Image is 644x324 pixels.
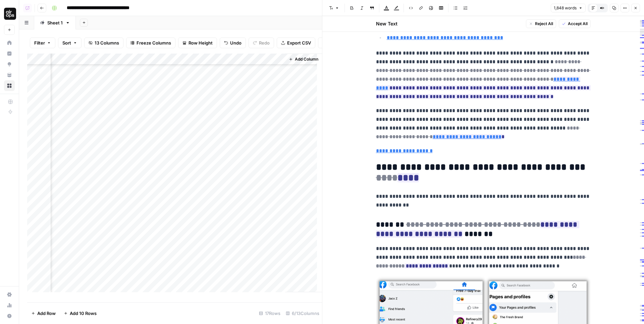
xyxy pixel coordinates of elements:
[4,80,15,91] a: Browse
[37,310,56,317] span: Add Row
[84,37,123,48] button: 13 Columns
[4,8,16,20] img: AirOps Administrative Logo
[4,311,15,321] button: Help + Support
[568,21,588,27] span: Accept All
[249,37,274,48] button: Redo
[4,300,15,311] a: Usage
[295,56,318,62] span: Add Column
[58,37,82,48] button: Sort
[4,37,15,48] a: Home
[62,39,71,46] span: Sort
[535,21,553,27] span: Reject All
[27,308,60,319] button: Add Row
[30,37,55,48] button: Filter
[259,39,270,46] span: Redo
[60,308,101,319] button: Add 10 Rows
[189,39,213,46] span: Row Height
[47,19,63,26] div: Sheet 1
[137,39,171,46] span: Freeze Columns
[376,20,397,27] h2: New Text
[4,59,15,70] a: Opportunities
[559,19,591,28] button: Accept All
[4,70,15,80] a: Your Data
[287,39,311,46] span: Export CSV
[286,55,321,64] button: Add Column
[4,289,15,300] a: Settings
[4,5,15,22] button: Workspace: AirOps Administrative
[526,19,556,28] button: Reject All
[220,37,246,48] button: Undo
[551,4,586,12] button: 1,848 words
[256,308,283,319] div: 17 Rows
[95,39,119,46] span: 13 Columns
[34,16,76,29] a: Sheet 1
[126,37,175,48] button: Freeze Columns
[277,37,315,48] button: Export CSV
[554,5,577,11] span: 1,848 words
[283,308,322,319] div: 6/13 Columns
[230,39,241,46] span: Undo
[34,39,45,46] span: Filter
[70,310,97,317] span: Add 10 Rows
[4,48,15,59] a: Insights
[178,37,217,48] button: Row Height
